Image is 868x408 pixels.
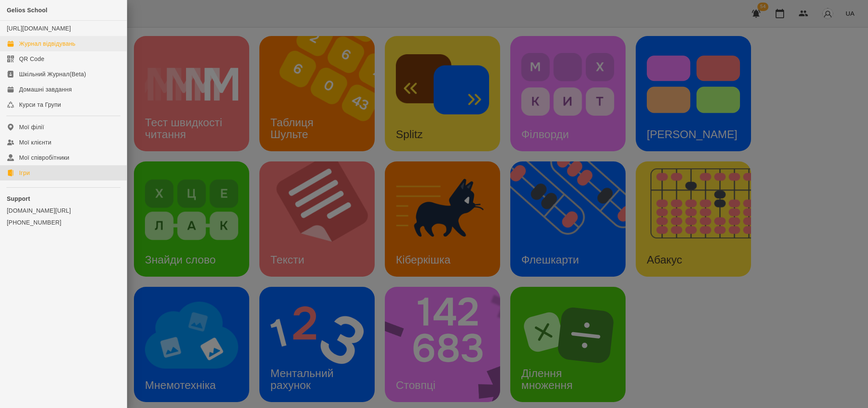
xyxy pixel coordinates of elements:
[19,70,86,78] div: Шкільний Журнал(Beta)
[19,39,75,48] div: Журнал відвідувань
[19,85,72,94] div: Домашні завдання
[7,7,47,14] span: Gelios School
[7,206,120,215] a: [DOMAIN_NAME][URL]
[19,123,44,131] div: Мої філії
[19,169,30,177] div: Ігри
[19,153,70,162] div: Мої співробітники
[7,25,71,32] a: [URL][DOMAIN_NAME]
[7,218,120,227] a: [PHONE_NUMBER]
[19,55,45,63] div: QR Code
[19,100,61,109] div: Курси та Групи
[19,138,51,147] div: Мої клієнти
[7,194,120,203] p: Support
